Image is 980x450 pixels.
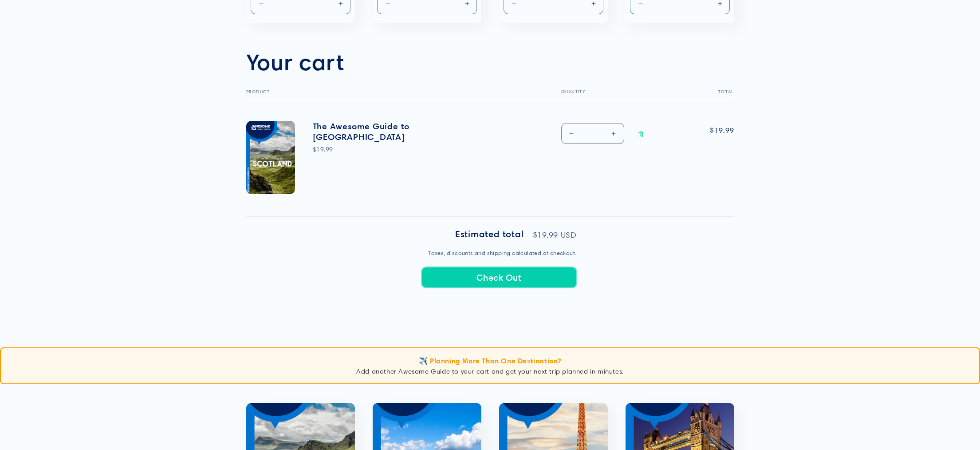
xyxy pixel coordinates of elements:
[246,89,539,103] th: Product
[455,230,524,239] h2: Estimated total
[419,356,561,365] span: ✈️ Planning More Than One Destination?
[582,123,604,144] input: Quantity for The Awesome Guide to Scotland
[633,123,649,146] a: Remove The Awesome Guide to Scotland
[246,48,344,76] h1: Your cart
[533,231,577,239] p: $19.99 USD
[421,267,577,288] button: Check Out
[680,89,734,103] th: Total
[539,89,680,103] th: Quantity
[313,121,446,142] a: The Awesome Guide to [GEOGRAPHIC_DATA]
[313,145,446,154] div: $19.99
[421,249,577,258] small: Taxes, discounts and shipping calculated at checkout.
[421,292,577,316] iframe: PayPal-paypal
[698,125,734,136] span: $19.99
